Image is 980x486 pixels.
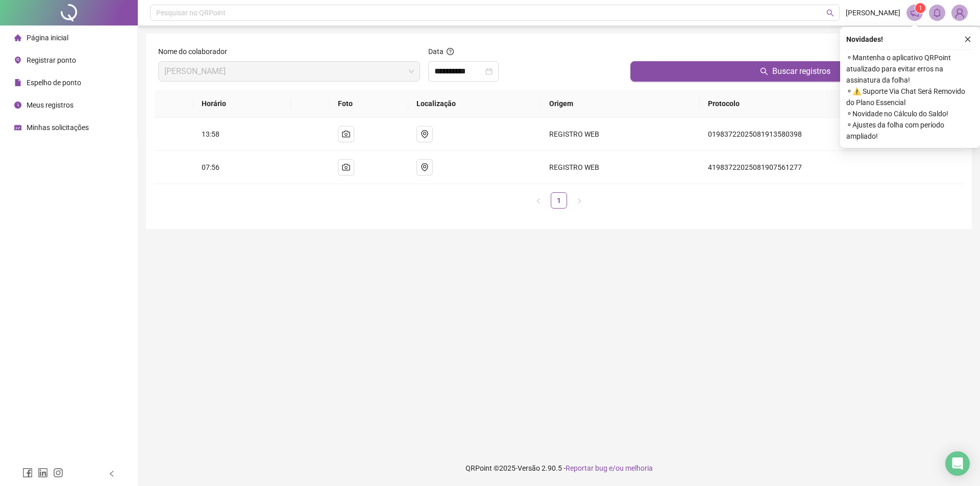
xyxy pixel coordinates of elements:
[535,198,542,204] span: left
[330,90,408,118] th: Foto
[14,124,21,131] span: schedule
[408,90,542,118] th: Localização
[566,464,653,472] span: Reportar bug e/ou melhoria
[760,67,768,75] span: search
[14,34,21,41] span: home
[700,118,964,151] td: 01983722025081913580398
[700,151,964,184] td: 41983722025081907561277
[846,52,974,86] span: ⚬ Mantenha o aplicativo QRPoint atualizado para evitar erros na assinatura da folha!
[964,36,971,43] span: close
[27,34,68,42] span: Página inicial
[846,108,974,119] span: ⚬ Novidade no Cálculo do Saldo!
[428,47,444,56] span: Data
[910,8,919,17] span: notification
[22,468,33,478] span: facebook
[846,7,900,18] span: [PERSON_NAME]
[38,468,48,478] span: linkedin
[571,192,587,209] li: Próxima página
[541,90,700,118] th: Origem
[53,468,63,478] span: instagram
[193,90,291,118] th: Horário
[14,57,21,64] span: environment
[202,163,219,171] span: 07:56
[846,34,883,45] span: Novidades !
[945,451,970,476] div: Open Intercom Messenger
[14,79,21,86] span: file
[826,9,834,17] span: search
[700,90,964,118] th: Protocolo
[846,86,974,108] span: ⚬ ⚠️ Suporte Via Chat Será Removido do Plano Essencial
[919,5,922,12] span: 1
[530,192,547,209] li: Página anterior
[541,118,700,151] td: REGISTRO WEB
[108,470,115,477] span: left
[138,450,980,486] footer: QRPoint © 2025 - 2.90.5 -
[27,79,81,87] span: Espelho de ponto
[27,56,76,64] span: Registrar ponto
[164,62,414,81] span: BRUNO IGOR AGUIAR DE CASTRO
[530,192,547,209] button: left
[421,130,429,138] span: environment
[421,163,429,171] span: environment
[571,192,587,209] button: right
[14,101,21,109] span: clock-circle
[551,192,567,209] li: 1
[952,5,967,20] img: 74656
[541,151,700,184] td: REGISTRO WEB
[342,163,350,171] span: camera
[202,130,219,138] span: 13:58
[342,130,350,138] span: camera
[576,198,582,204] span: right
[551,193,567,208] a: 1
[915,3,925,13] sup: 1
[447,48,454,55] span: question-circle
[27,101,73,109] span: Meus registros
[630,61,960,82] button: Buscar registros
[933,8,942,17] span: bell
[27,123,89,132] span: Minhas solicitações
[158,46,234,57] label: Nome do colaborador
[772,65,830,78] span: Buscar registros
[518,464,540,472] span: Versão
[846,119,974,142] span: ⚬ Ajustes da folha com período ampliado!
